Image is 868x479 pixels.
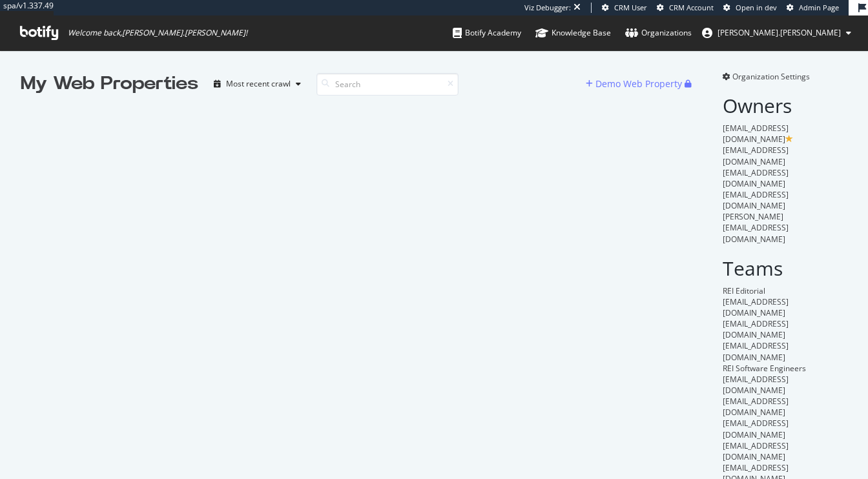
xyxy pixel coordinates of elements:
[723,396,789,418] span: [EMAIL_ADDRESS][DOMAIN_NAME]
[602,3,647,13] a: CRM User
[723,189,789,211] span: [EMAIL_ADDRESS][DOMAIN_NAME]
[723,363,847,374] div: REI Software Engineers
[723,211,789,244] span: [PERSON_NAME][EMAIL_ADDRESS][DOMAIN_NAME]
[723,318,789,340] span: [EMAIL_ADDRESS][DOMAIN_NAME]
[723,167,789,189] span: [EMAIL_ADDRESS][DOMAIN_NAME]
[535,26,611,39] div: Knowledge Base
[723,296,789,318] span: [EMAIL_ADDRESS][DOMAIN_NAME]
[692,23,862,43] button: [PERSON_NAME].[PERSON_NAME]
[723,123,789,145] span: [EMAIL_ADDRESS][DOMAIN_NAME]
[657,3,714,13] a: CRM Account
[723,374,789,396] span: [EMAIL_ADDRESS][DOMAIN_NAME]
[669,3,714,12] span: CRM Account
[453,15,521,50] a: Botify Academy
[723,418,789,440] span: [EMAIL_ADDRESS][DOMAIN_NAME]
[736,3,777,12] span: Open in dev
[21,71,198,97] div: My Web Properties
[595,77,682,90] div: Demo Web Property
[453,26,521,39] div: Botify Academy
[723,440,789,462] span: [EMAIL_ADDRESS][DOMAIN_NAME]
[586,78,685,89] a: Demo Web Property
[723,285,847,296] div: REI Editorial
[732,71,810,82] span: Organization Settings
[614,3,647,12] span: CRM User
[723,145,789,167] span: [EMAIL_ADDRESS][DOMAIN_NAME]
[723,258,847,279] h2: Teams
[535,15,611,50] a: Knowledge Base
[723,340,789,362] span: [EMAIL_ADDRESS][DOMAIN_NAME]
[226,80,291,88] div: Most recent crawl
[316,73,459,96] input: Search
[799,3,839,12] span: Admin Page
[723,95,847,116] h2: Owners
[625,15,692,50] a: Organizations
[524,3,571,13] div: Viz Debugger:
[586,74,685,94] button: Demo Web Property
[68,28,247,38] span: Welcome back, [PERSON_NAME].[PERSON_NAME] !
[718,27,841,38] span: heidi.noonan
[209,74,306,94] button: Most recent crawl
[723,3,777,13] a: Open in dev
[787,3,839,13] a: Admin Page
[625,26,692,39] div: Organizations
